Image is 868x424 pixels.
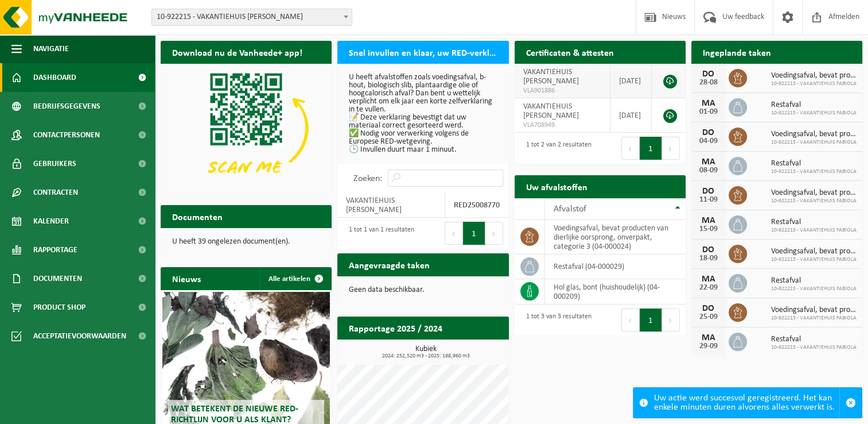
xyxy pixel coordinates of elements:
div: DO [697,70,720,79]
label: Zoeken: [353,174,382,183]
h2: Download nu de Vanheede+ app! [161,41,314,63]
span: VLA708949 [523,121,601,130]
div: 08-09 [697,167,720,175]
span: Voedingsafval, bevat producten van dierlijke oorsprong, onverpakt, categorie 3 [771,247,857,256]
h2: Uw afvalstoffen [515,175,599,198]
div: MA [697,157,720,167]
td: hol glas, bont (huishoudelijk) (04-000209) [545,279,686,304]
span: Restafval [771,276,857,286]
h2: Documenten [161,205,234,228]
td: [DATE] [610,64,652,98]
span: 10-922215 - VAKANTIEHUIS FABIOLA - MAASMECHELEN [152,9,352,25]
button: Previous [621,137,640,160]
div: 25-09 [697,313,720,321]
span: Acceptatievoorwaarden [33,322,126,350]
span: Dashboard [33,63,76,92]
div: 1 tot 2 van 2 resultaten [520,136,591,161]
span: VLA901886 [523,86,601,95]
div: 1 tot 3 van 3 resultaten [520,307,591,333]
button: 1 [640,309,662,332]
span: Bedrijfsgegevens [33,92,100,121]
div: DO [697,245,720,255]
a: Bekijk rapportage [423,339,508,362]
button: Next [662,309,680,332]
span: Voedingsafval, bevat producten van dierlijke oorsprong, onverpakt, categorie 3 [771,306,857,315]
td: restafval (04-000029) [545,255,686,279]
span: 10-922215 - VAKANTIEHUIS FABIOLA [771,256,857,263]
td: [DATE] [610,98,652,133]
span: Restafval [771,101,857,110]
p: U heeft afvalstoffen zoals voedingsafval, b-hout, biologisch slib, plantaardige olie of hoogcalor... [349,74,497,154]
div: MA [697,216,720,225]
span: 10-922215 - VAKANTIEHUIS FABIOLA [771,80,857,87]
strong: RED25008770 [454,201,500,210]
span: 10-922215 - VAKANTIEHUIS FABIOLA [771,315,857,322]
div: 1 tot 1 van 1 resultaten [343,221,414,246]
span: Rapportage [33,236,77,264]
button: Next [662,137,680,160]
div: MA [697,333,720,342]
span: Kalender [33,207,69,236]
img: Download de VHEPlus App [161,64,332,192]
div: Uw actie werd succesvol geregistreerd. Het kan enkele minuten duren alvorens alles verwerkt is. [654,388,839,418]
span: 10-922215 - VAKANTIEHUIS FABIOLA [771,198,857,205]
span: 10-922215 - VAKANTIEHUIS FABIOLA [771,110,857,117]
span: VAKANTIEHUIS [PERSON_NAME] [523,68,579,86]
button: Previous [445,222,463,245]
div: DO [697,304,720,313]
p: Geen data beschikbaar. [349,286,497,294]
button: 1 [640,137,662,160]
div: 04-09 [697,137,720,145]
h2: Ingeplande taken [691,41,783,63]
div: DO [697,187,720,196]
span: 10-922215 - VAKANTIEHUIS FABIOLA [771,168,857,175]
span: Navigatie [33,34,69,63]
div: 18-09 [697,255,720,263]
span: Contactpersonen [33,121,100,149]
h2: Rapportage 2025 / 2024 [337,317,454,339]
span: Restafval [771,159,857,168]
span: Restafval [771,218,857,227]
div: 29-09 [697,342,720,350]
span: Voedingsafval, bevat producten van dierlijke oorsprong, onverpakt, categorie 3 [771,188,857,198]
div: DO [697,128,720,137]
span: VAKANTIEHUIS [PERSON_NAME] [523,102,579,120]
td: voedingsafval, bevat producten van dierlijke oorsprong, onverpakt, categorie 3 (04-000024) [545,220,686,255]
h2: Certificaten & attesten [515,41,625,63]
span: Restafval [771,335,857,344]
span: Afvalstof [554,205,586,214]
span: Gebruikers [33,149,76,178]
a: Alle artikelen [259,267,330,290]
button: 1 [463,222,485,245]
div: 22-09 [697,284,720,292]
p: U heeft 39 ongelezen document(en). [172,238,320,246]
div: 15-09 [697,225,720,233]
div: MA [697,99,720,108]
span: 10-922215 - VAKANTIEHUIS FABIOLA [771,286,857,292]
div: 11-09 [697,196,720,204]
button: Previous [621,309,640,332]
span: Product Shop [33,293,85,322]
h3: Kubiek [343,345,508,359]
td: VAKANTIEHUIS [PERSON_NAME] [337,192,445,218]
button: Next [485,222,503,245]
span: 10-922215 - VAKANTIEHUIS FABIOLA [771,344,857,351]
h2: Aangevraagde taken [337,253,441,276]
h2: Snel invullen en klaar, uw RED-verklaring voor 2025 [337,41,508,63]
span: Voedingsafval, bevat producten van dierlijke oorsprong, onverpakt, categorie 3 [771,130,857,139]
h2: Nieuws [161,267,212,290]
div: 01-09 [697,108,720,116]
span: 2024: 252,520 m3 - 2025: 198,960 m3 [343,353,508,359]
div: MA [697,275,720,284]
div: 28-08 [697,79,720,87]
span: Documenten [33,264,82,293]
span: Voedingsafval, bevat producten van dierlijke oorsprong, onverpakt, categorie 3 [771,71,857,80]
span: 10-922215 - VAKANTIEHUIS FABIOLA [771,139,857,146]
span: 10-922215 - VAKANTIEHUIS FABIOLA - MAASMECHELEN [151,9,352,26]
span: Contracten [33,178,78,207]
span: 10-922215 - VAKANTIEHUIS FABIOLA [771,227,857,234]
